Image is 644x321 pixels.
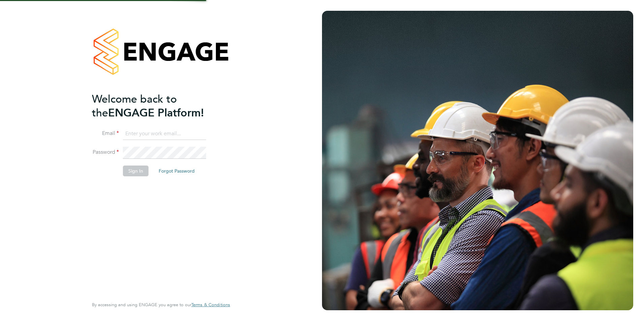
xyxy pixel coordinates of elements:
[92,92,223,120] h2: ENGAGE Platform!
[191,302,230,308] span: Terms & Conditions
[92,302,230,308] span: By accessing and using ENGAGE you agree to our
[92,130,119,137] label: Email
[153,166,200,176] button: Forgot Password
[191,302,230,308] a: Terms & Conditions
[123,166,149,176] button: Sign In
[123,128,206,140] input: Enter your work email...
[92,149,119,156] label: Password
[92,93,177,119] span: Welcome back to the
